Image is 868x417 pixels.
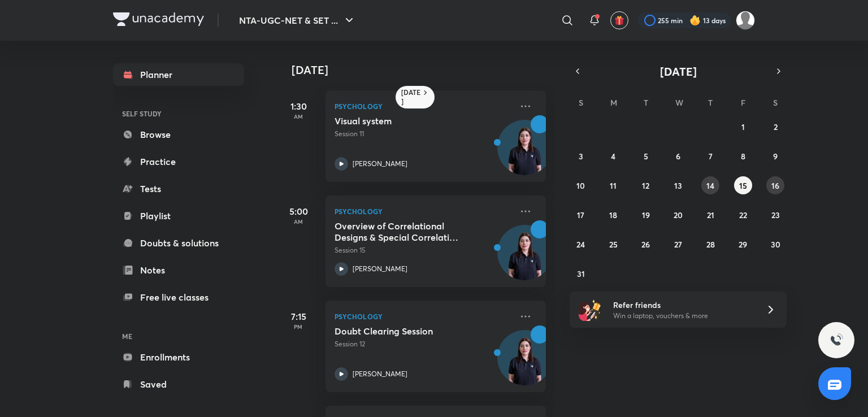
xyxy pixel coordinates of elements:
[335,310,512,323] p: Psychology
[609,210,617,220] abbr: August 18, 2025
[579,298,601,321] img: referral
[577,268,585,279] abbr: August 31, 2025
[335,220,475,243] h5: Overview of Correlational Designs & Special Correlation Methods
[674,210,683,220] abbr: August 20, 2025
[604,235,622,253] button: August 25, 2025
[113,327,244,346] h6: ME
[708,97,713,108] abbr: Thursday
[741,151,745,162] abbr: August 8, 2025
[579,97,583,108] abbr: Sunday
[614,15,624,25] img: avatar
[335,115,475,127] h5: Visual system
[113,12,204,29] a: Company Logo
[113,232,244,254] a: Doubts & solutions
[335,205,512,218] p: Psychology
[113,177,244,200] a: Tests
[113,104,244,123] h6: SELF STUDY
[734,235,752,253] button: August 29, 2025
[669,235,687,253] button: August 27, 2025
[276,205,321,218] h5: 5:00
[644,151,648,162] abbr: August 5, 2025
[736,11,755,30] img: Atia khan
[739,210,747,220] abbr: August 22, 2025
[610,97,617,108] abbr: Monday
[113,205,244,227] a: Playlist
[771,180,779,191] abbr: August 16, 2025
[498,231,552,285] img: Avatar
[669,176,687,194] button: August 13, 2025
[113,123,244,146] a: Browse
[741,97,745,108] abbr: Friday
[585,63,771,79] button: [DATE]
[353,159,407,169] p: [PERSON_NAME]
[276,113,321,120] p: AM
[637,235,655,253] button: August 26, 2025
[276,99,321,113] h5: 1:30
[766,235,784,253] button: August 30, 2025
[113,259,244,281] a: Notes
[572,206,590,224] button: August 17, 2025
[641,239,650,250] abbr: August 26, 2025
[604,176,622,194] button: August 11, 2025
[707,210,714,220] abbr: August 21, 2025
[576,180,585,191] abbr: August 10, 2025
[773,151,778,162] abbr: August 9, 2025
[113,12,204,26] img: Company Logo
[604,206,622,224] button: August 18, 2025
[774,121,778,132] abbr: August 2, 2025
[335,339,512,349] p: Session 12
[609,239,618,250] abbr: August 25, 2025
[577,210,584,220] abbr: August 17, 2025
[276,323,321,330] p: PM
[353,264,407,274] p: [PERSON_NAME]
[113,150,244,173] a: Practice
[734,176,752,194] button: August 15, 2025
[669,147,687,165] button: August 6, 2025
[674,239,682,250] abbr: August 27, 2025
[642,210,650,220] abbr: August 19, 2025
[613,311,752,321] p: Win a laptop, vouchers & more
[739,239,747,250] abbr: August 29, 2025
[572,264,590,283] button: August 31, 2025
[830,333,843,347] img: ttu
[644,97,648,108] abbr: Tuesday
[113,286,244,309] a: Free live classes
[610,180,617,191] abbr: August 11, 2025
[766,206,784,224] button: August 23, 2025
[766,118,784,136] button: August 2, 2025
[604,147,622,165] button: August 4, 2025
[771,210,780,220] abbr: August 23, 2025
[637,176,655,194] button: August 12, 2025
[113,373,244,396] a: Saved
[701,235,719,253] button: August 28, 2025
[579,151,583,162] abbr: August 3, 2025
[771,239,780,250] abbr: August 30, 2025
[572,147,590,165] button: August 3, 2025
[734,206,752,224] button: August 22, 2025
[335,245,512,255] p: Session 15
[674,180,682,191] abbr: August 13, 2025
[741,121,745,132] abbr: August 1, 2025
[572,235,590,253] button: August 24, 2025
[642,180,649,191] abbr: August 12, 2025
[276,218,321,225] p: AM
[676,151,680,162] abbr: August 6, 2025
[637,206,655,224] button: August 19, 2025
[335,99,512,113] p: Psychology
[498,336,552,390] img: Avatar
[335,129,512,139] p: Session 11
[276,310,321,323] h5: 7:15
[689,15,701,26] img: streak
[232,9,363,32] button: NTA-UGC-NET & SET ...
[613,299,752,311] h6: Refer friends
[637,147,655,165] button: August 5, 2025
[572,176,590,194] button: August 10, 2025
[113,346,244,368] a: Enrollments
[353,369,407,379] p: [PERSON_NAME]
[669,206,687,224] button: August 20, 2025
[292,63,557,77] h4: [DATE]
[709,151,713,162] abbr: August 7, 2025
[335,325,475,337] h5: Doubt Clearing Session
[401,88,421,106] h6: [DATE]
[498,126,552,180] img: Avatar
